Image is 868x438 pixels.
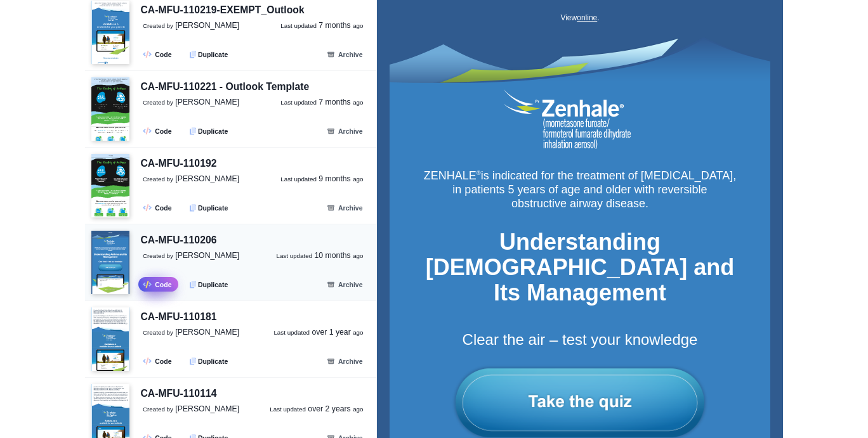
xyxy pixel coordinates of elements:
[143,329,173,336] small: Created by
[353,22,363,29] small: ago
[280,99,317,106] small: Last updated
[143,252,173,259] small: Created by
[141,3,305,18] div: CA-MFU-110219-EXEMPT_Outlook
[183,200,235,215] button: Duplicate
[280,22,317,29] small: Last updated
[141,309,217,325] div: CA-MFU-110181
[13,89,393,150] img: PrZENHALE® (mometasone furoate/formoterol fumarate dihydrate inhalation aerosol)
[175,174,239,183] span: [PERSON_NAME]
[175,251,239,260] span: [PERSON_NAME]
[320,354,370,368] button: Archive
[183,354,235,368] button: Duplicate
[25,331,381,349] div: Clear the air – test your knowledge
[25,13,381,23] div: View .
[200,13,220,22] a: online
[138,47,178,61] a: Code
[353,252,363,259] small: ago
[143,22,173,29] small: Created by
[175,98,239,106] span: [PERSON_NAME]
[353,176,363,183] small: ago
[141,156,217,172] div: CA-MFU-110192
[320,277,370,292] button: Archive
[320,200,370,215] button: Archive
[100,170,104,176] sup: ®
[143,99,173,106] small: Created by
[138,277,178,292] a: Code
[273,329,310,336] small: Last updated
[175,21,239,30] span: [PERSON_NAME]
[353,329,363,336] small: ago
[138,354,178,368] a: Code
[280,20,363,32] a: Last updated 7 months ago
[141,386,217,402] div: CA-MFU-110114
[270,406,306,413] small: Last updated
[320,47,370,61] button: Archive
[276,252,312,259] small: Last updated
[143,406,173,413] small: Created by
[280,176,317,183] small: Last updated
[320,124,370,138] button: Archive
[280,174,363,185] a: Last updated 9 months ago
[141,79,310,95] div: CA-MFU-110221 - Outlook Template
[175,404,239,413] span: [PERSON_NAME]
[353,99,363,106] small: ago
[25,169,381,210] div: is indicated for the treatment of [MEDICAL_DATA], in patients 5 years of age and older with rever...
[138,200,178,215] a: Code
[270,404,363,415] a: Last updated over 2 years ago
[47,169,104,182] span: ZENHALE
[276,250,363,262] a: Last updated 10 months ago
[25,229,381,306] div: Understanding [DEMOGRAPHIC_DATA] and Its Management
[143,176,173,183] small: Created by
[138,124,178,138] a: Code
[353,406,363,413] small: ago
[273,327,363,338] a: Last updated over 1 year ago
[183,124,235,138] button: Duplicate
[280,97,363,108] a: Last updated 7 months ago
[183,277,235,292] button: Duplicate
[175,328,239,337] span: [PERSON_NAME]
[183,47,235,61] button: Duplicate
[141,233,217,248] div: CA-MFU-110206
